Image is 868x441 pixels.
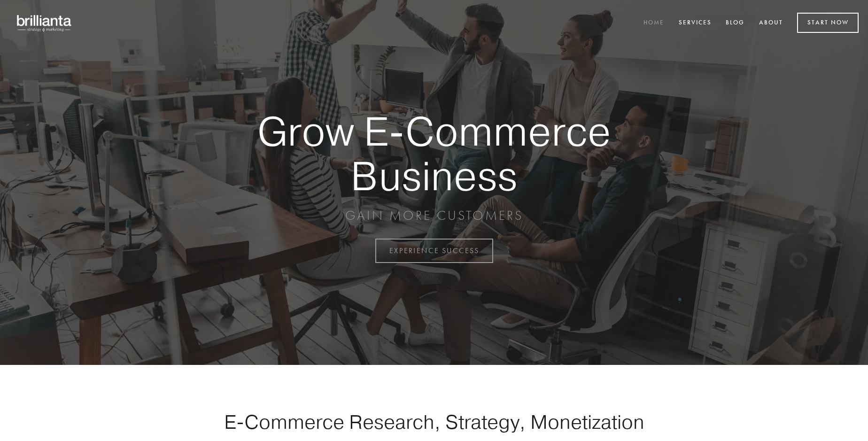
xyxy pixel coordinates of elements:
p: GAIN MORE CUSTOMERS [225,207,643,224]
img: brillianta - research, strategy, marketing [9,9,80,37]
h1: E-Commerce Research, Strategy, Monetization [194,410,674,433]
a: Start Now [797,13,859,33]
a: About [753,15,789,31]
strong: Grow E-Commerce Business [225,109,643,198]
a: Blog [720,15,751,31]
a: EXPERIENCE SUCCESS [375,239,493,263]
a: Services [673,15,718,31]
a: Home [637,15,670,31]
